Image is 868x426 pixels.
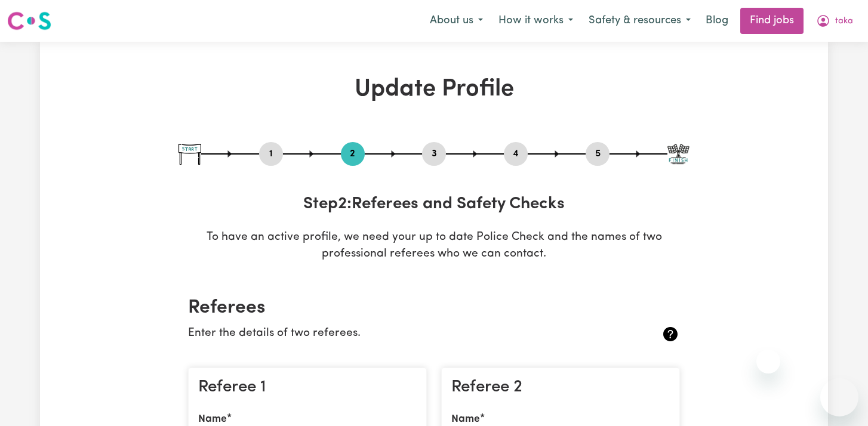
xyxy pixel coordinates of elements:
[504,146,528,162] button: Go to step 4
[491,8,581,33] button: How it works
[198,378,417,398] h3: Referee 1
[698,8,735,34] a: Blog
[451,378,670,398] h3: Referee 2
[808,8,861,33] button: My Account
[7,10,51,32] img: Careseekers logo
[422,8,491,33] button: About us
[740,8,804,34] a: Find jobs
[178,195,690,215] h3: Step 2 : Referees and Safety Checks
[7,7,51,35] a: Careseekers logo
[820,378,858,416] iframe: Button to launch messaging window
[188,297,680,319] h2: Referees
[422,146,446,162] button: Go to step 3
[259,146,283,162] button: Go to step 1
[756,350,780,373] iframe: Close message
[586,146,610,162] button: Go to step 5
[341,146,365,162] button: Go to step 2
[178,229,690,264] p: To have an active profile, we need your up to date Police Check and the names of two professional...
[581,8,698,33] button: Safety & resources
[178,75,690,104] h1: Update Profile
[188,325,598,342] p: Enter the details of two referees.
[835,15,853,28] span: taka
